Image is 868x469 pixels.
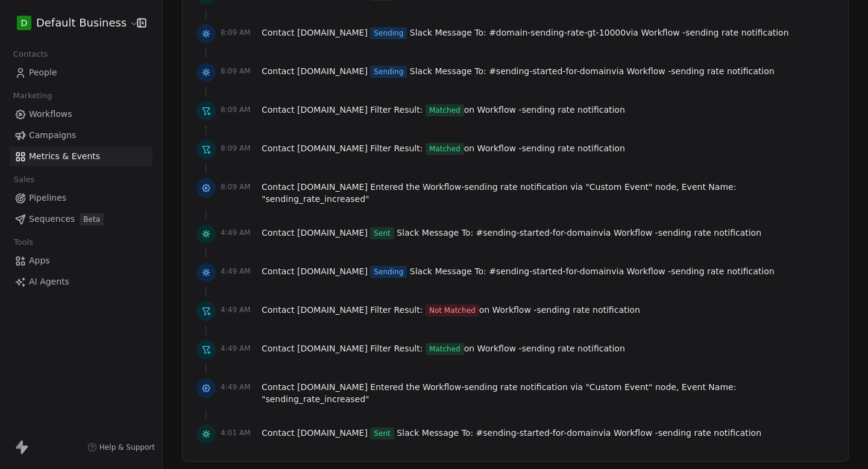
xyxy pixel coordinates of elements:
span: 4:49 AM [221,382,257,392]
a: Campaigns [10,125,153,145]
span: 4:49 AM [221,228,257,238]
span: sending rate notification [671,66,774,76]
span: AI Agents [29,275,69,288]
span: [DOMAIN_NAME] [297,182,368,192]
span: Contact Entered the Workflow - via node, Event Name: [262,181,834,205]
span: [DOMAIN_NAME] [297,105,368,115]
span: [DOMAIN_NAME] [297,28,368,37]
a: SequencesBeta [10,209,153,229]
span: 8:09 AM [221,66,257,76]
span: # sending-started-for-domain [476,228,599,238]
span: Contact Slack Message To: via Workflow - [262,427,761,439]
span: [DOMAIN_NAME] [297,428,368,438]
span: Matched [426,104,464,116]
span: 4:49 AM [221,305,257,315]
span: sending rate notification [521,105,624,115]
span: Not Matched [426,304,479,316]
span: sending rate notification [685,28,788,37]
span: Matched [426,343,464,355]
span: 4:01 AM [221,428,257,438]
span: Contact Filter Result: on Workflow - [262,304,640,316]
span: Default Business [36,15,127,31]
span: Metrics & Events [29,150,100,163]
span: Apps [29,254,50,267]
a: Apps [10,251,153,271]
span: Beta [80,213,104,225]
span: Pipelines [29,192,66,204]
span: # sending-started-for-domain [489,66,611,76]
span: sending rate notification [536,305,640,315]
span: 8:09 AM [221,105,257,115]
span: Marketing [8,87,57,105]
span: Sent [370,227,394,239]
span: "Custom Event" [585,182,652,192]
span: 4:49 AM [221,344,257,353]
span: Help & Support [99,442,155,452]
span: " sending_rate_increased " [262,194,370,204]
span: Contact Slack Message To: via Workflow - [262,227,761,239]
span: 8:09 AM [221,182,257,192]
span: sending rate notification [521,143,624,153]
span: [DOMAIN_NAME] [297,228,368,238]
span: 4:49 AM [221,266,257,276]
span: Sending [370,66,407,78]
span: Sent [370,427,394,439]
a: People [10,63,153,83]
span: Matched [426,143,464,155]
span: [DOMAIN_NAME] [297,382,368,392]
span: Sending [370,266,407,278]
span: People [29,66,57,79]
span: sending rate notification [658,428,761,438]
span: [DOMAIN_NAME] [297,66,368,76]
span: Contact Filter Result: on Workflow - [262,342,625,355]
span: Tools [8,233,38,251]
span: Workflows [29,108,72,121]
span: 8:09 AM [221,28,257,37]
span: 8:09 AM [221,143,257,153]
span: Sales [8,171,40,189]
span: " sending_rate_increased " [262,394,370,404]
span: sending rate notification [464,182,567,192]
a: Help & Support [87,442,155,452]
span: Contact Slack Message To: via Workflow - [262,65,775,78]
a: Workflows [10,104,153,124]
span: D [21,17,28,29]
span: Sequences [29,213,75,225]
span: [DOMAIN_NAME] [297,344,368,353]
a: Pipelines [10,188,153,208]
span: Campaigns [29,129,76,142]
span: sending rate notification [521,344,624,353]
span: [DOMAIN_NAME] [297,143,368,153]
span: Contact Slack Message To: via Workflow - [262,27,789,39]
span: sending rate notification [671,266,774,276]
span: Contact Filter Result: on Workflow - [262,142,625,155]
span: [DOMAIN_NAME] [297,305,368,315]
span: sending rate notification [464,382,567,392]
span: Contact Filter Result: on Workflow - [262,104,625,116]
span: Contacts [8,45,53,63]
span: # domain-sending-rate-gt-10000 [489,28,626,37]
span: sending rate notification [658,228,761,238]
span: [DOMAIN_NAME] [297,266,368,276]
span: Sending [370,27,407,39]
span: # sending-started-for-domain [476,428,599,438]
a: Metrics & Events [10,146,153,166]
span: # sending-started-for-domain [489,266,611,276]
button: DDefault Business [14,13,128,33]
span: Contact Slack Message To: via Workflow - [262,265,775,278]
span: Contact Entered the Workflow - via node, Event Name: [262,381,834,405]
a: AI Agents [10,272,153,292]
span: "Custom Event" [585,382,652,392]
